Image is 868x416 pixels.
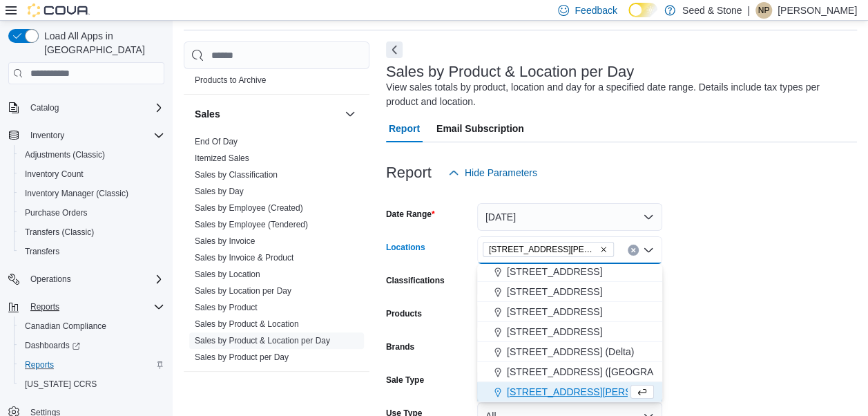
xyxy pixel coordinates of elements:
[19,243,164,260] span: Transfers
[14,336,170,355] a: Dashboards
[195,270,260,279] a: Sales by Location
[25,149,105,160] span: Adjustments (Classic)
[195,136,238,147] span: End Of Day
[25,169,84,180] span: Inventory Count
[507,325,602,339] span: [STREET_ADDRESS]
[342,106,358,122] button: Sales
[30,102,59,113] span: Catalog
[195,352,289,362] a: Sales by Product per Day
[195,286,291,296] a: Sales by Location per Day
[14,375,170,394] button: [US_STATE] CCRS
[195,219,308,230] span: Sales by Employee (Tendered)
[14,184,170,203] button: Inventory Manager (Classic)
[19,146,164,163] span: Adjustments (Classic)
[195,202,303,214] span: Sales by Employee (Created)
[30,301,59,312] span: Reports
[30,274,71,285] span: Operations
[25,246,59,257] span: Transfers
[3,126,170,145] button: Inventory
[195,335,330,346] span: Sales by Product & Location per Day
[386,164,432,181] h3: Report
[195,107,339,121] button: Sales
[19,166,89,182] a: Inventory Count
[19,185,134,202] a: Inventory Manager (Classic)
[195,153,249,163] a: Itemized Sales
[25,100,164,116] span: Catalog
[386,341,414,352] label: Brands
[483,242,614,257] span: 8050 Lickman Road # 103 (Chilliwack)
[195,236,255,247] span: Sales by Invoice
[14,164,170,184] button: Inventory Count
[465,166,537,180] span: Hide Parameters
[778,2,857,19] p: [PERSON_NAME]
[25,127,70,144] button: Inventory
[195,302,258,313] span: Sales by Product
[25,340,80,351] span: Dashboards
[682,2,742,19] p: Seed & Stone
[19,166,164,182] span: Inventory Count
[477,322,662,342] button: [STREET_ADDRESS]
[14,223,170,242] button: Transfers (Classic)
[477,362,662,382] button: [STREET_ADDRESS] ([GEOGRAPHIC_DATA])
[25,127,164,144] span: Inventory
[628,245,639,256] button: Clear input
[3,297,170,316] button: Reports
[39,29,164,57] span: Load All Apps in [GEOGRAPHIC_DATA]
[195,319,299,329] a: Sales by Product & Location
[443,159,543,187] button: Hide Parameters
[477,222,662,402] div: Choose from the following options
[195,319,299,330] span: Sales by Product & Location
[628,17,629,18] span: Dark Mode
[25,299,65,315] button: Reports
[184,133,369,371] div: Sales
[30,130,64,141] span: Inventory
[195,336,330,346] a: Sales by Product & Location per Day
[195,75,266,86] span: Products to Archive
[755,2,772,19] div: Natalyn Parsons
[195,186,244,197] span: Sales by Day
[507,285,602,299] span: [STREET_ADDRESS]
[758,2,770,19] span: NP
[477,282,662,302] button: [STREET_ADDRESS]
[25,207,88,218] span: Purchase Orders
[386,209,435,220] label: Date Range
[14,145,170,164] button: Adjustments (Classic)
[28,3,90,17] img: Cova
[389,115,420,142] span: Report
[19,376,102,393] a: [US_STATE] CCRS
[507,265,602,278] span: [STREET_ADDRESS]
[477,203,662,231] button: [DATE]
[195,187,244,196] a: Sales by Day
[386,41,403,58] button: Next
[195,75,266,85] a: Products to Archive
[19,224,99,240] a: Transfers (Classic)
[19,318,112,334] a: Canadian Compliance
[19,205,164,221] span: Purchase Orders
[195,137,238,146] a: End Of Day
[386,275,445,286] label: Classifications
[25,299,164,315] span: Reports
[14,242,170,261] button: Transfers
[477,302,662,322] button: [STREET_ADDRESS]
[19,337,86,354] a: Dashboards
[507,385,682,399] span: [STREET_ADDRESS][PERSON_NAME]
[195,285,291,296] span: Sales by Location per Day
[386,242,425,253] label: Locations
[507,305,602,319] span: [STREET_ADDRESS]
[184,55,369,94] div: Products
[25,321,106,332] span: Canadian Compliance
[19,224,164,240] span: Transfers (Classic)
[575,3,617,17] span: Feedback
[747,2,750,19] p: |
[14,355,170,375] button: Reports
[25,227,94,238] span: Transfers (Classic)
[3,270,170,289] button: Operations
[195,170,278,180] a: Sales by Classification
[3,98,170,117] button: Catalog
[19,146,110,163] a: Adjustments (Classic)
[25,271,164,287] span: Operations
[195,253,293,263] a: Sales by Invoice & Product
[489,243,597,256] span: [STREET_ADDRESS][PERSON_NAME])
